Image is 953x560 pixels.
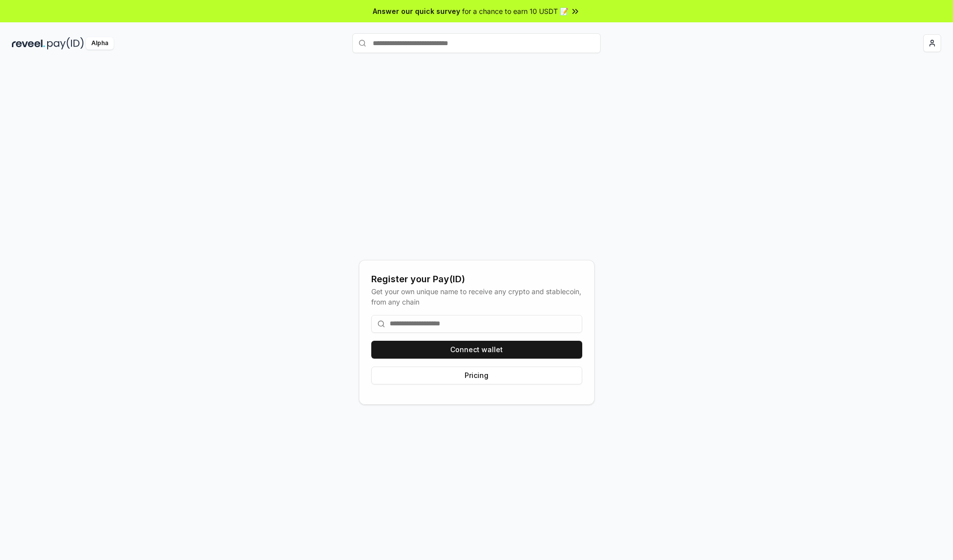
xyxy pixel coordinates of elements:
button: Pricing [371,367,582,384]
button: Connect wallet [371,341,582,359]
img: reveel_dark [12,37,45,50]
span: for a chance to earn 10 USDT 📝 [462,6,568,16]
div: Register your Pay(ID) [371,272,582,286]
div: Get your own unique name to receive any crypto and stablecoin, from any chain [371,286,582,307]
div: Alpha [86,37,114,50]
span: Answer our quick survey [373,6,460,16]
img: pay_id [47,37,84,50]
